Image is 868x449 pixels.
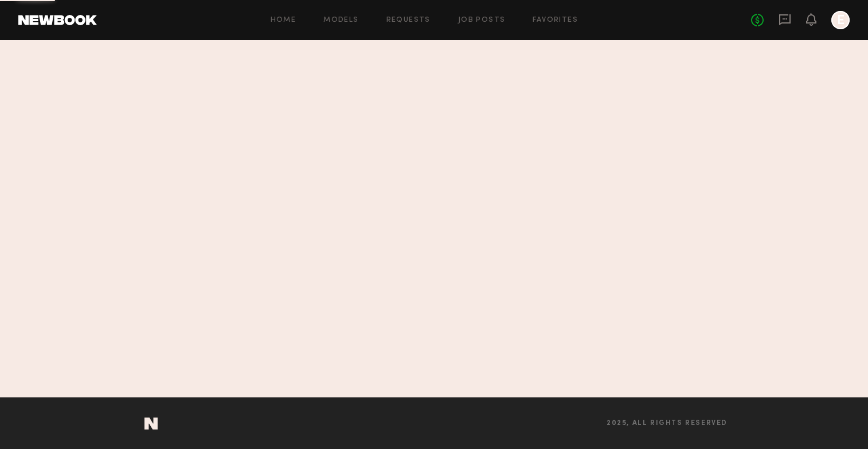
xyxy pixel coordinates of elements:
[533,17,578,24] a: Favorites
[323,17,358,24] a: Models
[458,17,506,24] a: Job Posts
[831,11,850,29] a: E
[386,17,431,24] a: Requests
[271,17,296,24] a: Home
[607,420,728,427] span: 2025, all rights reserved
